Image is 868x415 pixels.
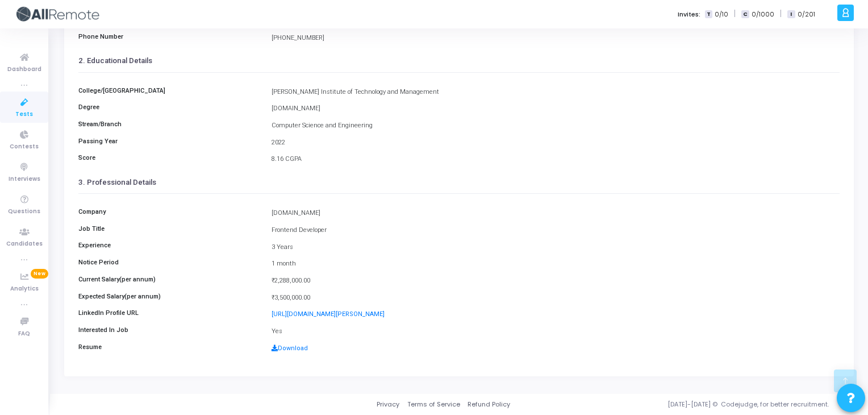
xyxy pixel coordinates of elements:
div: Yes [266,327,845,337]
div: Frontend Developer [266,226,845,235]
span: Dashboard [7,65,41,74]
div: [DOMAIN_NAME] [266,104,845,114]
div: 2022 [266,138,845,148]
img: logo [14,3,99,26]
h6: LinkedIn Profile URL [73,309,266,317]
span: FAQ [18,329,30,339]
div: [DATE]-[DATE] © Codejudge, for better recruitment. [510,400,854,409]
span: Candidates [6,239,43,249]
h6: Notice Period [73,259,266,266]
div: [DOMAIN_NAME] [266,209,845,218]
h6: Job Title [73,225,266,233]
h6: Passing Year [73,138,266,145]
h6: Phone Number [73,33,266,40]
div: 1 month [266,259,845,269]
span: | [734,8,736,20]
h6: Expected Salary(per annum) [73,293,266,300]
div: Computer Science and Engineering [266,121,845,131]
span: 0/1000 [752,10,774,19]
h6: College/[GEOGRAPHIC_DATA] [73,87,266,94]
span: T [705,10,712,19]
h6: Score [73,154,266,161]
a: [URL][DOMAIN_NAME][PERSON_NAME] [272,310,385,318]
h6: Degree [73,103,266,111]
span: C [741,10,749,19]
h6: Company [73,208,266,215]
span: 0/10 [715,10,728,19]
div: ₹2,288,000.00 [266,276,845,286]
a: Privacy [377,400,399,409]
label: Invites: [678,10,700,19]
h6: Interested In Job [73,326,266,334]
span: Contests [10,142,39,152]
span: Questions [8,207,40,217]
h6: Current Salary(per annum) [73,276,266,283]
div: 8.16 CGPA [266,155,845,164]
span: Analytics [10,284,39,294]
h3: 3. Professional Details [78,178,840,187]
h3: 2. Educational Details [78,56,840,65]
span: 0/201 [798,10,815,19]
a: Download [272,345,308,352]
h6: Experience [73,242,266,249]
span: Tests [15,110,33,119]
a: Terms of Service [407,400,460,409]
a: Refund Policy [468,400,510,409]
h6: Resume [73,343,266,351]
h6: Stream/Branch [73,121,266,128]
div: ₹3,500,000.00 [266,293,845,303]
span: I [787,10,795,19]
span: Interviews [9,175,40,184]
div: [PERSON_NAME] Institute of Technology and Management [266,88,845,97]
div: [PHONE_NUMBER] [266,34,845,43]
span: New [31,269,48,279]
div: 3 Years [266,243,845,252]
span: | [780,8,782,20]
